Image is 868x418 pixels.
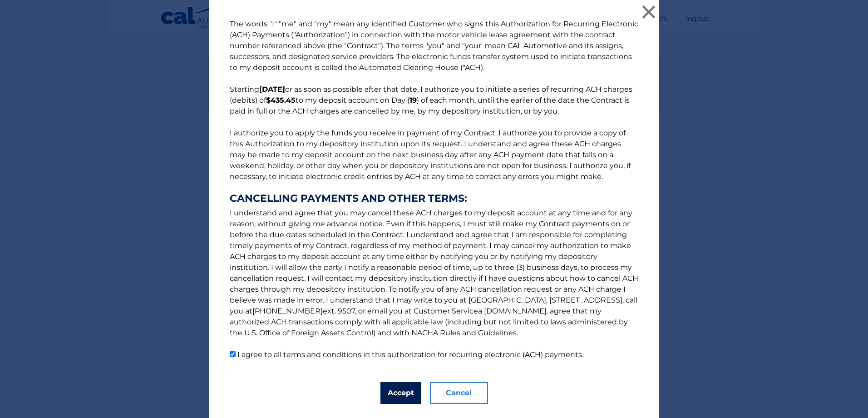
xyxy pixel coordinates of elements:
b: 19 [409,96,417,104]
button: Cancel [430,382,488,404]
label: I agree to all terms and conditions in this authorization for recurring electronic (ACH) payments. [237,350,583,359]
p: The words "I" "me" and "my" mean any identified Customer who signs this Authorization for Recurri... [221,19,647,360]
b: [DATE] [259,85,285,94]
strong: CANCELLING PAYMENTS AND OTHER TERMS: [230,193,638,204]
button: × [640,3,658,21]
avayaelement: [PHONE_NUMBER] [252,307,323,315]
b: $435.45 [266,96,296,104]
button: Accept [380,382,421,404]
